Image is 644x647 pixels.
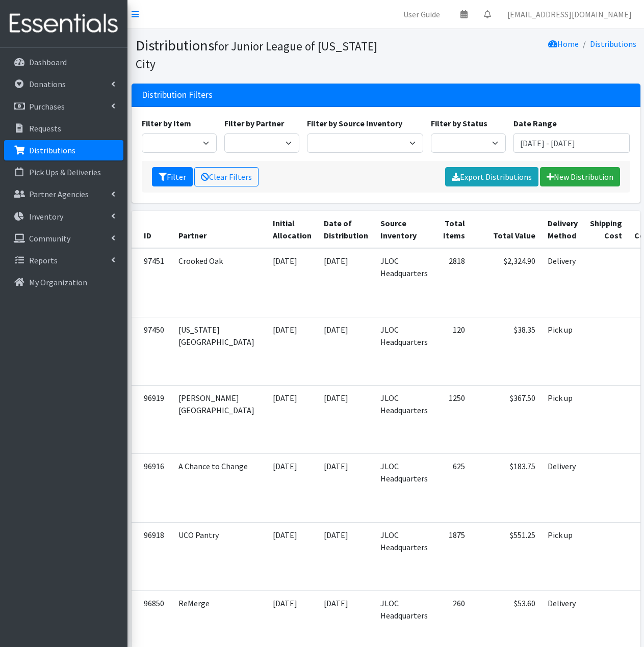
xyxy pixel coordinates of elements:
h3: Distribution Filters [142,90,213,100]
p: Distributions [29,145,75,155]
td: [DATE] [267,522,318,590]
a: Export Distributions [445,167,538,186]
img: HumanEssentials [4,7,123,41]
p: Purchases [29,101,65,112]
td: $2,324.90 [471,248,542,317]
a: Home [548,39,579,49]
td: 96916 [132,454,172,522]
label: Date Range [513,117,557,129]
td: [DATE] [318,454,374,522]
p: Partner Agencies [29,189,89,199]
a: Community [4,228,123,249]
label: Filter by Source Inventory [307,117,402,129]
td: JLOC Headquarters [374,385,434,453]
a: My Organization [4,272,123,292]
p: Dashboard [29,57,67,67]
td: [DATE] [267,385,318,453]
td: $551.25 [471,522,542,590]
input: January 1, 2011 - December 31, 2011 [513,133,630,153]
td: $38.35 [471,317,542,385]
td: UCO Pantry [172,522,267,590]
td: [DATE] [267,454,318,522]
td: 625 [434,454,471,522]
a: [EMAIL_ADDRESS][DOMAIN_NAME] [499,4,640,24]
td: [DATE] [318,317,374,385]
a: Partner Agencies [4,184,123,204]
td: 96919 [132,385,172,453]
p: Community [29,233,70,244]
td: 97451 [132,248,172,317]
a: New Distribution [540,167,620,186]
p: Inventory [29,211,63,222]
p: Pick Ups & Deliveries [29,167,101,177]
td: Delivery [542,248,584,317]
td: [DATE] [318,385,374,453]
td: Pick up [542,385,584,453]
td: [US_STATE][GEOGRAPHIC_DATA] [172,317,267,385]
td: [DATE] [267,248,318,317]
td: 1875 [434,522,471,590]
h1: Distributions [136,37,382,72]
p: Requests [29,123,61,133]
small: for Junior League of [US_STATE] City [136,39,377,71]
td: $367.50 [471,385,542,453]
td: 120 [434,317,471,385]
a: User Guide [395,4,448,24]
td: JLOC Headquarters [374,522,434,590]
td: 2818 [434,248,471,317]
th: Delivery Method [542,211,584,248]
button: Filter [152,167,193,186]
a: Distributions [590,39,636,49]
a: Dashboard [4,52,123,72]
label: Filter by Status [431,117,487,129]
a: Purchases [4,96,123,117]
td: 96918 [132,522,172,590]
p: My Organization [29,277,87,287]
td: $183.75 [471,454,542,522]
td: Crooked Oak [172,248,267,317]
a: Clear Filters [194,167,259,186]
td: [PERSON_NAME][GEOGRAPHIC_DATA] [172,385,267,453]
td: [DATE] [318,248,374,317]
a: Inventory [4,206,123,227]
td: Delivery [542,454,584,522]
th: Initial Allocation [267,211,318,248]
th: Source Inventory [374,211,434,248]
th: Date of Distribution [318,211,374,248]
td: JLOC Headquarters [374,454,434,522]
a: Reports [4,250,123,271]
td: 97450 [132,317,172,385]
td: 1250 [434,385,471,453]
label: Filter by Item [142,117,191,129]
p: Reports [29,255,58,265]
td: [DATE] [267,317,318,385]
th: ID [132,211,172,248]
td: Pick up [542,317,584,385]
th: Total Value [471,211,542,248]
td: Pick up [542,522,584,590]
a: Pick Ups & Deliveries [4,162,123,182]
th: Shipping Cost [584,211,628,248]
p: Donations [29,79,66,89]
td: JLOC Headquarters [374,317,434,385]
label: Filter by Partner [224,117,284,129]
a: Requests [4,118,123,139]
a: Distributions [4,140,123,160]
th: Partner [172,211,267,248]
th: Total Items [434,211,471,248]
td: JLOC Headquarters [374,248,434,317]
td: A Chance to Change [172,454,267,522]
a: Donations [4,74,123,94]
td: [DATE] [318,522,374,590]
